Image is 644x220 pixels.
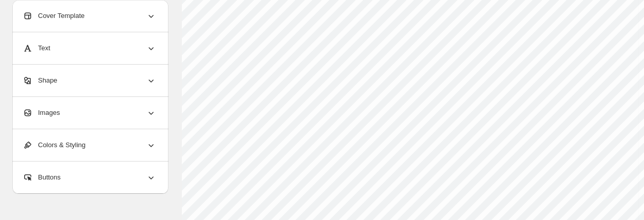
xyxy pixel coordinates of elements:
[23,172,61,183] span: Buttons
[23,43,50,53] span: Text
[23,140,85,150] span: Colors & Styling
[23,11,85,21] span: Cover Template
[23,75,58,86] span: Shape
[23,108,60,118] span: Images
